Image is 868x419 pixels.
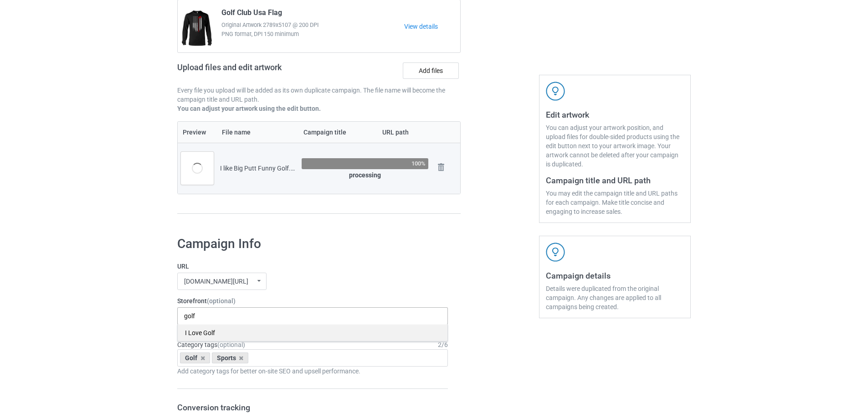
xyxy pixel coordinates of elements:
[411,160,426,166] div: 100%
[180,352,210,363] div: Golf
[221,21,404,30] span: Original Artwork 2789x5107 @ 200 DPI
[221,30,404,39] span: PNG format, DPI 150 minimum
[177,367,448,376] div: Add category tags for better on-site SEO and upsell performance.
[212,352,249,363] div: Sports
[546,123,684,169] div: You can adjust your artwork position, and upload files for double-sided products using the edit b...
[178,122,217,143] th: Preview
[298,122,377,143] th: Campaign title
[221,8,282,21] span: Golf Club Usa Flag
[546,284,684,311] div: Details were duplicated from the original campaign. Any changes are applied to all campaigns bein...
[178,324,447,341] div: I Love Golf
[207,297,236,305] span: (optional)
[302,171,428,180] div: processing
[177,236,448,252] h1: Campaign Info
[546,243,565,262] img: svg+xml;base64,PD94bWwgdmVyc2lvbj0iMS4wIiBlbmNvZGluZz0iVVRGLTgiPz4KPHN2ZyB3aWR0aD0iNDJweCIgaGVpZ2...
[184,278,248,285] div: [DOMAIN_NAME][URL]
[177,340,245,349] label: Category tags
[217,122,298,143] th: File name
[177,402,448,413] h3: Conversion tracking
[546,270,684,281] h3: Campaign details
[177,262,448,271] label: URL
[217,341,245,348] span: (optional)
[177,296,448,305] label: Storefront
[546,82,565,101] img: svg+xml;base64,PD94bWwgdmVyc2lvbj0iMS4wIiBlbmNvZGluZz0iVVRGLTgiPz4KPHN2ZyB3aWR0aD0iNDJweCIgaGVpZ2...
[377,122,431,143] th: URL path
[403,62,459,79] label: Add files
[220,164,295,173] div: I like Big Putt Funny Golf.png
[546,189,684,216] div: You may edit the campaign title and URL paths for each campaign. Make title concise and engaging ...
[177,105,321,112] b: You can adjust your artwork using the edit button.
[546,175,684,186] h3: Campaign title and URL path
[435,161,447,174] img: svg+xml;base64,PD94bWwgdmVyc2lvbj0iMS4wIiBlbmNvZGluZz0iVVRGLTgiPz4KPHN2ZyB3aWR0aD0iMjhweCIgaGVpZ2...
[438,340,448,349] div: 2 / 6
[177,86,461,104] p: Every file you upload will be added as its own duplicate campaign. The file name will become the ...
[546,109,684,120] h3: Edit artwork
[404,22,460,31] a: View details
[177,62,347,79] h2: Upload files and edit artwork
